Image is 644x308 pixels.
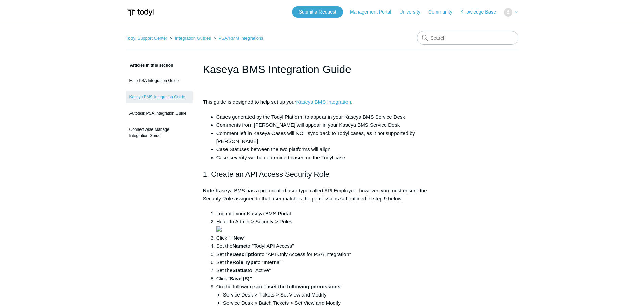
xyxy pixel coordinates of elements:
strong: set the following permissions: [269,284,342,289]
li: Set the to "Active" [216,266,442,275]
li: Log into your Kaseya BMS Portal [216,210,442,218]
img: 36882362826387 [216,226,222,232]
li: Cases generated by the Todyl Platform to appear in your Kaseya BMS Service Desk [216,113,442,121]
li: Comment left in Kaseya Cases will NOT sync back to Todyl cases, as it not supported by [PERSON_NAME] [216,129,442,145]
a: Halo PSA Integration Guide [126,74,193,87]
a: Kaseya BMS Integration Guide [126,91,193,103]
h1: Kaseya BMS Integration Guide [203,61,442,77]
li: Set the to "API Only Access for PSA Integration" [216,250,442,258]
h2: 1. Create an API Access Security Role [203,168,442,180]
strong: Note: [203,188,216,193]
a: Knowledge Base [460,8,503,16]
strong: Description [232,251,260,257]
a: Management Portal [350,8,398,16]
li: Click " " [216,234,442,242]
strong: +New [231,235,244,241]
p: Kaseya BMS has a pre-created user type called API Employee, however, you must ensure the Security... [203,187,442,203]
input: Search [417,31,518,45]
li: Set the to "Todyl API Access" [216,242,442,250]
li: Case Statuses between the two platforms will align [216,145,442,153]
li: Service Desk > Batch Tickets > Set View and Modify [223,299,442,307]
li: Comments from [PERSON_NAME] will appear in your Kaseya BMS Service Desk [216,121,442,129]
strong: "Save (S)" [227,276,252,281]
li: Set the to "Internal" [216,258,442,266]
li: Integration Guides [168,35,212,41]
strong: Status [232,267,248,273]
li: PSA/RMM Integrations [212,35,263,41]
a: Community [428,8,459,16]
strong: Role [232,259,243,265]
img: Todyl Support Center Help Center home page [126,6,155,19]
a: ConnectWise Manage Integration Guide [126,123,193,142]
a: Todyl Support Center [126,35,167,41]
a: Submit a Request [292,6,343,18]
strong: Name [232,243,246,249]
li: Todyl Support Center [126,35,169,41]
li: Service Desk > Tickets > Set View and Modify [223,291,442,299]
li: Head to Admin > Security > Roles [216,218,442,234]
a: Autotask PSA Integration Guide [126,107,193,120]
a: Integration Guides [175,35,211,41]
strong: Type [245,259,256,265]
a: University [399,8,427,16]
span: Articles in this section [126,63,173,68]
li: Case severity will be determined based on the Todyl case [216,153,442,162]
li: Click [216,275,442,283]
a: Kaseya BMS Integration [296,99,351,105]
p: This guide is designed to help set up your . [203,98,442,106]
a: PSA/RMM Integrations [219,35,263,41]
